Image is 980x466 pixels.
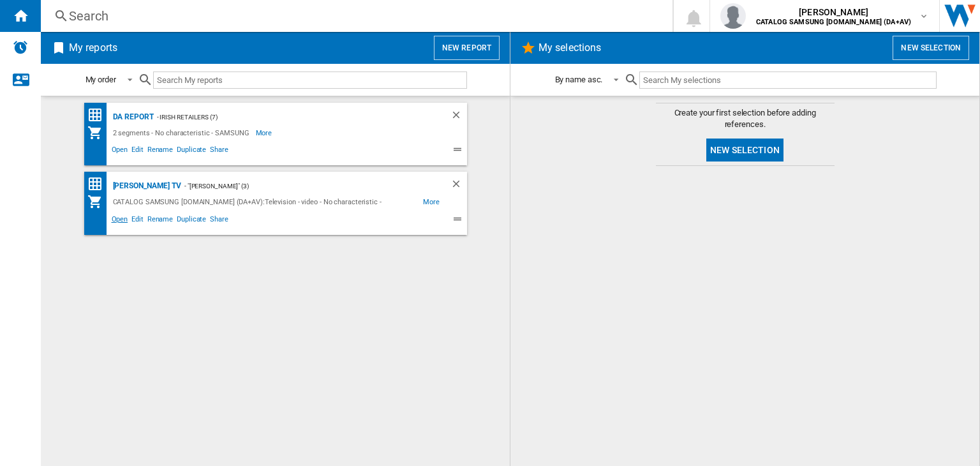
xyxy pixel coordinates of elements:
div: Delete [450,178,467,194]
span: Edit [130,144,145,159]
button: New report [434,36,500,60]
span: Duplicate [175,213,208,229]
span: More [423,194,442,210]
input: Search My reports [153,71,467,89]
span: Edit [130,213,145,229]
button: New selection [893,36,969,60]
button: New selection [706,139,783,162]
div: My Assortment [87,125,110,140]
div: DA Report [110,109,154,125]
img: alerts-logo.svg [13,40,28,55]
div: CATALOG SAMSUNG [DOMAIN_NAME] (DA+AV):Television - video - No characteristic - SAMSUNG [110,194,423,210]
b: CATALOG SAMSUNG [DOMAIN_NAME] (DA+AV) [756,18,911,26]
span: More [256,125,274,140]
div: Price Matrix [87,107,110,123]
div: Delete [450,109,467,125]
span: Rename [145,213,175,229]
span: Open [110,144,130,159]
img: profile.jpg [720,3,746,29]
div: Price Matrix [87,176,110,192]
div: My order [85,75,116,84]
div: [PERSON_NAME] TV [110,178,181,194]
div: 2 segments - No characteristic - SAMSUNG [110,125,256,140]
div: - Irish Retailers (7) [154,109,425,125]
input: Search My selections [639,71,936,89]
span: Share [208,144,230,159]
h2: My selections [536,36,604,60]
span: Rename [145,144,175,159]
span: Share [208,213,230,229]
div: - "[PERSON_NAME]" (3) [181,178,425,194]
span: Duplicate [175,144,208,159]
div: By name asc. [555,75,603,84]
span: [PERSON_NAME] [756,6,911,19]
span: Open [110,213,130,229]
div: Search [69,7,639,25]
span: Create your first selection before adding references. [656,107,835,130]
div: My Assortment [87,194,110,210]
h2: My reports [66,36,120,60]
